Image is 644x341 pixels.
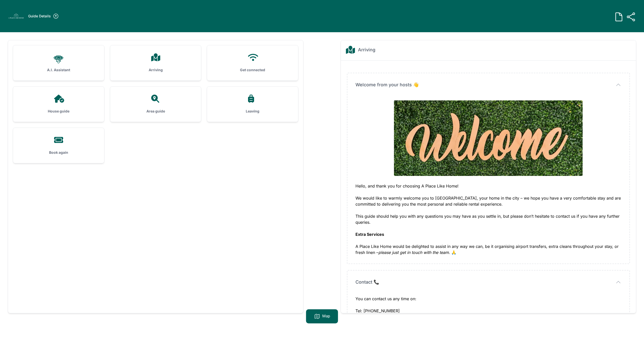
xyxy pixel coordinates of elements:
[215,109,290,114] h3: Leaving
[21,109,96,114] h3: House guide
[13,128,104,163] a: Book again
[118,67,193,72] h3: Arriving
[215,67,290,72] h3: Get connected
[378,250,449,255] em: please just get in touch with the team
[13,45,104,81] a: A.I. Assistant
[322,313,330,319] p: Map
[355,279,379,286] span: Contact 📞
[355,183,621,255] div: Hello, and thank you for choosing A Place Like Home! We would like to warmly welcome you to [GEOG...
[13,87,104,122] a: House guide
[110,45,201,81] a: Arriving
[355,81,621,88] button: Welcome from your hosts 👋
[358,46,375,53] h2: Arriving
[355,279,621,286] button: Contact 📞
[355,296,621,320] div: You can contact us any time on: Tel: [PHONE_NUMBER]
[8,8,24,24] img: lf0hruy9pqo2hu87estvefpkxurx
[355,81,419,88] span: Welcome from your hosts 👋
[21,150,96,155] h3: Book again
[207,45,298,81] a: Get connected
[110,87,201,122] a: Area guide
[21,67,96,72] h3: A.I. Assistant
[28,14,51,19] h3: Guide Details
[207,87,298,122] a: Leaving
[355,232,384,237] strong: Extra Services
[118,109,193,114] h3: Area guide
[28,13,59,19] a: Guide Details
[394,100,583,176] img: 7xp1v03vmugzr5yve9hh8im8fbxr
